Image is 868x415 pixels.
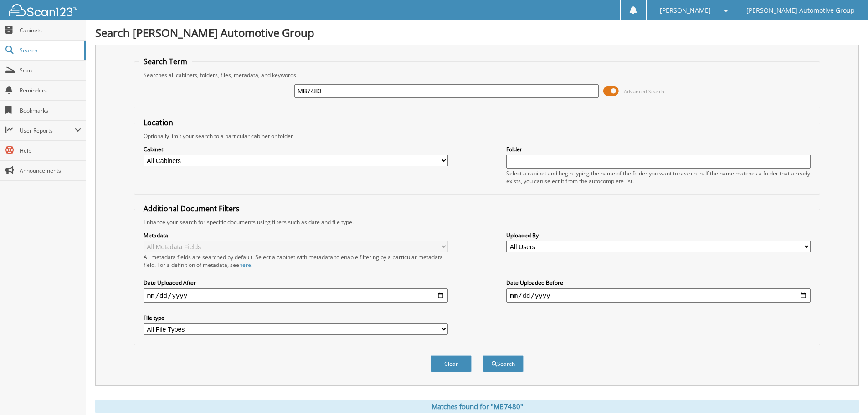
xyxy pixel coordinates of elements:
[139,71,815,79] div: Searches all cabinets, folders, files, metadata, and keywords
[660,8,711,13] span: [PERSON_NAME]
[95,400,859,413] div: Matches found for "MB7480"
[144,288,448,303] input: start
[139,118,178,128] legend: Location
[20,67,81,74] span: Scan
[20,107,81,114] span: Bookmarks
[144,279,448,287] label: Date Uploaded After
[139,218,815,226] div: Enhance your search for specific documents using filters such as date and file type.
[506,288,811,303] input: end
[20,26,81,34] span: Cabinets
[506,279,811,287] label: Date Uploaded Before
[144,314,448,322] label: File type
[20,147,81,154] span: Help
[20,46,80,54] span: Search
[95,25,859,40] h1: Search [PERSON_NAME] Automotive Group
[624,88,664,95] span: Advanced Search
[144,231,448,239] label: Metadata
[506,231,811,239] label: Uploaded By
[20,167,81,174] span: Announcements
[506,169,811,185] div: Select a cabinet and begin typing the name of the folder you want to search in. If the name match...
[746,8,855,13] span: [PERSON_NAME] Automotive Group
[9,4,77,16] img: scan123-logo-white.svg
[20,127,75,134] span: User Reports
[431,355,472,372] button: Clear
[239,261,251,269] a: here
[483,355,524,372] button: Search
[144,145,448,153] label: Cabinet
[139,204,244,214] legend: Additional Document Filters
[506,145,811,153] label: Folder
[139,56,192,67] legend: Search Term
[20,87,81,94] span: Reminders
[144,253,448,269] div: All metadata fields are searched by default. Select a cabinet with metadata to enable filtering b...
[139,132,815,140] div: Optionally limit your search to a particular cabinet or folder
